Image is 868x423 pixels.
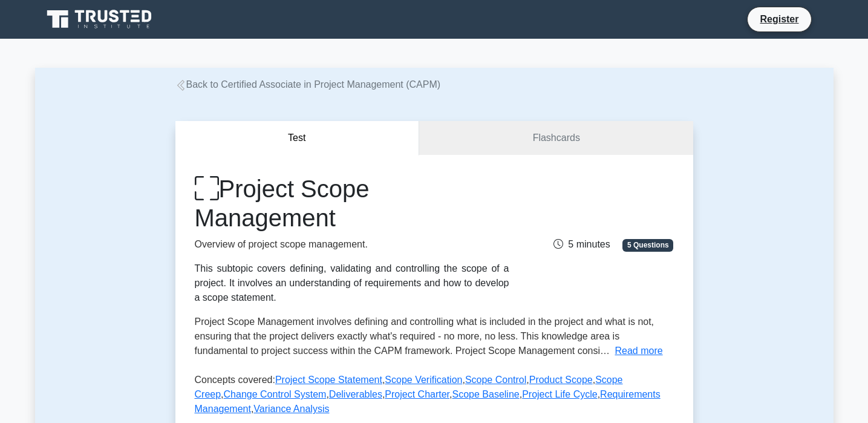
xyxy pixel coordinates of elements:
[224,389,327,399] a: Change Control System
[615,344,662,358] button: Read more
[175,121,420,156] button: Test
[553,239,610,249] span: 5 minutes
[529,375,593,385] a: Product Scope
[175,79,441,90] a: Back to Certified Associate in Project Management (CAPM)
[385,389,449,399] a: Project Charter
[419,121,693,156] a: Flashcards
[622,239,673,251] span: 5 Questions
[195,174,509,232] h1: Project Scope Management
[752,11,806,27] a: Register
[195,316,654,356] span: Project Scope Management involves defining and controlling what is included in the project and wh...
[195,261,509,305] div: This subtopic covers defining, validating and controlling the scope of a project. It involves an ...
[195,373,674,421] p: Concepts covered: , , , , , , , , , , ,
[385,375,462,385] a: Scope Verification
[195,237,509,252] p: Overview of project scope management.
[275,375,382,385] a: Project Scope Statement
[522,389,598,399] a: Project Life Cycle
[329,389,382,399] a: Deliverables
[452,389,520,399] a: Scope Baseline
[253,404,329,414] a: Variance Analysis
[195,375,623,399] a: Scope Creep
[465,375,526,385] a: Scope Control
